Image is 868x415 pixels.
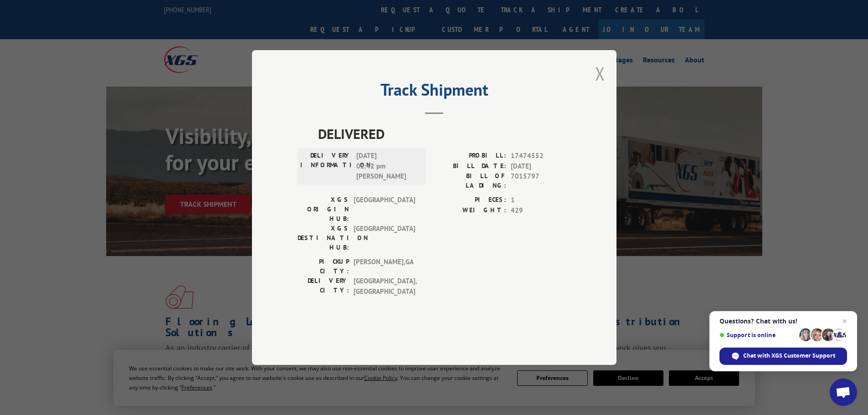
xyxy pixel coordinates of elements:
[318,123,571,144] span: DELIVERED
[354,257,415,276] span: [PERSON_NAME] , GA
[719,332,796,338] span: Support is online
[830,379,857,406] div: Open chat
[743,352,835,360] span: Chat with XGS Customer Support
[354,276,415,297] span: [GEOGRAPHIC_DATA] , [GEOGRAPHIC_DATA]
[300,151,352,182] label: DELIVERY INFORMATION:
[298,195,349,224] label: XGS ORIGIN HUB:
[511,195,571,205] span: 1
[511,161,571,172] span: [DATE]
[719,348,847,365] div: Chat with XGS Customer Support
[354,195,415,224] span: [GEOGRAPHIC_DATA]
[511,151,571,161] span: 17474552
[298,276,349,297] label: DELIVERY CITY:
[434,171,506,190] label: BILL OF LADING:
[354,224,415,252] span: [GEOGRAPHIC_DATA]
[511,171,571,190] span: 7015797
[595,61,605,86] button: Close modal
[434,195,506,205] label: PIECES:
[356,151,418,182] span: [DATE] 02:42 pm [PERSON_NAME]
[434,161,506,172] label: BILL DATE:
[719,318,847,325] span: Questions? Chat with us!
[298,224,349,252] label: XGS DESTINATION HUB:
[511,205,571,216] span: 429
[839,316,850,327] span: Close chat
[298,257,349,276] label: PICKUP CITY:
[434,151,506,161] label: PROBILL:
[434,205,506,216] label: WEIGHT:
[298,83,571,101] h2: Track Shipment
